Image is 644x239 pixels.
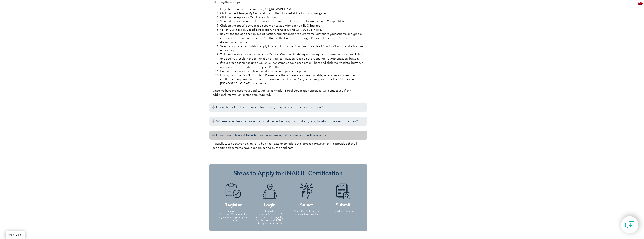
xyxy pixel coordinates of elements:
[220,7,364,11] li: Login to Exemplar Community at .
[220,19,364,24] li: Select the category of certification you are interested in, such as Electromagnetic Compatibility.
[213,89,364,97] p: Once we have received your application, an Exemplar Global certification specialist will contact ...
[259,183,280,200] img: icon-blue-laptop-male.png
[220,28,364,32] li: Select Qualification-Based certification, if prompted. This will vary by scheme.
[220,32,364,44] li: Review the the certification, recertification, and expansion requirements relevant to your scheme...
[625,220,634,230] img: contact-chat.png
[220,15,364,19] li: Click on the ‘Apply for Certification’ button.
[329,183,358,207] h4: Submit
[220,44,364,52] li: Select any scopes you wish to apply for and click on the ‘Continue To Code of Conduct’ button at ...
[220,61,364,69] li: If your organization has given you an authorisation code, please enter it here and click the ‘Val...
[638,2,643,5] img: en
[329,210,358,213] p: Upload your Resume
[263,7,294,11] a: [URL][DOMAIN_NAME]
[220,73,364,86] li: Finally, click the ‘Pay Now’ button. Please note that all fees are non-refundable, so ensure you ...
[296,183,317,200] img: icon-blue-finger-button.png
[215,169,362,177] h3: Steps to Apply for iNARTE Certification
[220,24,364,28] li: Click on the specific certification you wish to apply for, such as EMC Engineer.
[219,183,248,207] h4: Register
[220,69,364,73] li: Carefully review your application information and payment options.
[255,183,284,207] h4: Login
[209,103,367,112] h3: How do I check on the status of my application for certification?
[219,210,248,222] p: Go on to Exemplar Community to sign up and register your details
[333,183,353,200] img: icon-blue-doc-arrow.png
[209,131,367,140] h3: How long does it take to process my application for certification?
[292,183,321,207] h4: Select
[223,183,243,200] img: icon-blue-doc-tick.png
[255,210,284,225] p: Login to Exemplar Community & continue to: Manage My Certifications > iNARTE > Apply for Certific...
[220,11,364,15] li: Click on the ‘Manage My Certifications’ button, located at the top-hand navigation.
[209,117,367,126] h3: Where are the documents I uploaded in support of my application for certification?
[6,231,25,239] a: BACK TO TOP
[292,210,321,216] p: Select the Certification you want to apply for
[213,142,364,150] p: It usually takes between seven to 10 business days to complete this process. However, this is pro...
[220,52,364,61] li: Tick the box next to each item in the Code of Conduct. By doing so, you agree to adhere to this c...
